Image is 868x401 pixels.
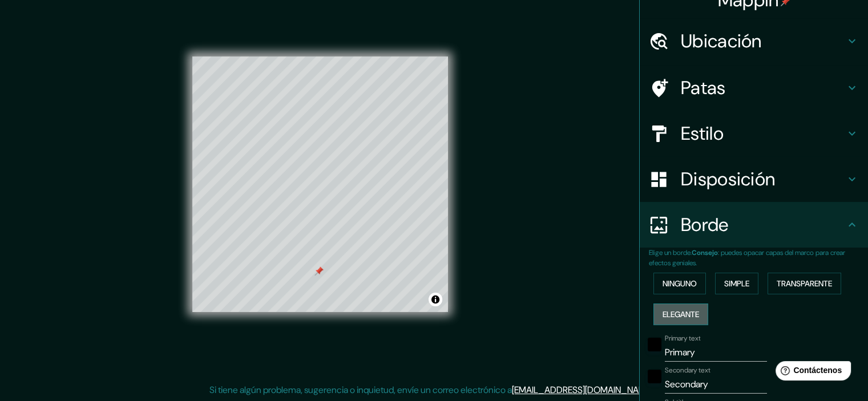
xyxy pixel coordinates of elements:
font: Patas [681,76,726,100]
button: black [648,338,661,351]
font: Elige un borde. [649,248,692,257]
div: Patas [640,65,868,111]
label: Primary text [665,333,700,343]
div: Estilo [640,111,868,156]
font: Si tiene algún problema, sugerencia o inquietud, envíe un correo electrónico a [209,384,512,396]
iframe: Lanzador de widgets de ayuda [766,357,855,388]
font: Estilo [681,121,724,145]
font: Transparente [777,278,832,289]
font: Borde [681,213,729,237]
button: Transparente [768,273,841,294]
font: Ninguno [663,278,697,289]
div: Borde [640,202,868,248]
font: Disposición [681,167,775,191]
font: Ubicación [681,29,762,53]
label: Secondary text [665,365,710,375]
button: black [648,370,661,383]
button: Activar o desactivar atribución [429,293,442,306]
button: Simple [715,273,758,294]
font: Consejo [692,248,718,257]
a: [EMAIL_ADDRESS][DOMAIN_NAME] [512,384,653,396]
font: Simple [724,278,749,289]
font: Elegante [663,309,699,319]
button: Elegante [653,303,708,325]
font: : puedes opacar capas del marco para crear efectos geniales. [649,248,845,268]
button: Ninguno [653,273,706,294]
div: Disposición [640,156,868,202]
div: Ubicación [640,18,868,64]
